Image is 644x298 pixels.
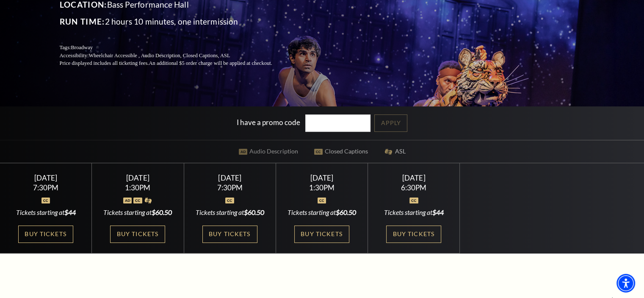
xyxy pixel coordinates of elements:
span: $60.50 [336,208,356,216]
img: icon_oc.svg [409,198,418,203]
span: $60.50 [244,208,264,216]
div: 1:30PM [286,184,358,191]
a: Buy Tickets [202,226,257,243]
label: I have a promo code [237,117,300,126]
span: Run Time: [60,17,105,26]
p: Accessibility: [60,52,293,60]
span: $44 [64,208,76,216]
span: Broadway [71,45,93,50]
div: 7:30PM [194,184,265,191]
div: 7:30PM [10,184,82,191]
div: Tickets starting at [286,208,358,217]
span: Wheelchair Accessible , Audio Description, Closed Captions, ASL [88,53,230,58]
p: Tags: [60,44,293,52]
span: $44 [432,208,444,216]
img: icon_oc.svg [41,198,50,203]
div: [DATE] [10,173,82,182]
div: Tickets starting at [102,208,174,217]
div: [DATE] [378,173,450,182]
div: [DATE] [102,173,174,182]
img: icon_asla.svg [144,198,153,203]
div: Tickets starting at [378,208,450,217]
a: Buy Tickets [386,226,441,243]
img: icon_oc.svg [225,198,234,203]
div: Accessibility Menu [616,274,635,292]
p: Price displayed includes all ticketing fees. [60,59,293,67]
a: Buy Tickets [294,226,349,243]
p: 2 hours 10 minutes, one intermission [60,15,293,28]
div: 6:30PM [378,184,450,191]
img: icon_oc.svg [318,198,326,203]
img: icon_ad.svg [123,198,132,203]
div: [DATE] [286,173,358,182]
span: An additional $5 order charge will be applied at checkout. [149,60,272,66]
div: Tickets starting at [10,208,82,217]
div: [DATE] [194,173,265,182]
img: icon_oc.svg [133,198,142,203]
span: $60.50 [152,208,172,216]
a: Buy Tickets [110,226,165,243]
div: Tickets starting at [194,208,265,217]
div: 1:30PM [102,184,174,191]
a: Buy Tickets [18,226,73,243]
